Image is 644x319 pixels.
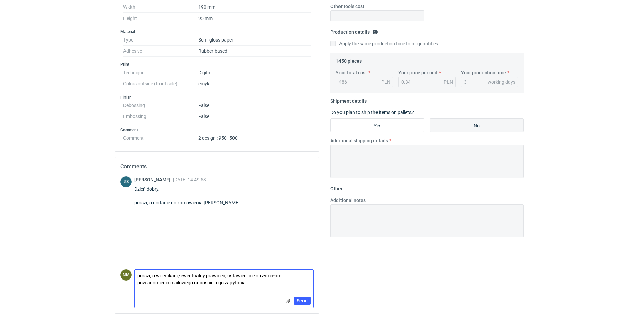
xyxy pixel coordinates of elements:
[444,79,453,85] div: PLN
[330,27,378,35] legend: Production details
[330,183,343,191] legend: Other
[488,79,515,85] div: working days
[134,186,249,206] div: Dzień dobry, proszę o dodanie do zamówienia [PERSON_NAME].
[336,56,362,64] legend: 1450 pieces
[120,176,132,187] div: Zuzanna Szygenda
[297,298,308,303] span: Send
[330,96,367,104] legend: Shipment details
[123,46,198,57] dt: Adhesive
[294,297,311,305] button: Send
[330,40,438,47] label: Apply the same production time to all quantities
[336,69,367,76] label: Your total cost
[381,79,390,85] div: PLN
[198,34,311,46] dd: Semi gloss paper
[120,62,314,67] h3: Print
[134,177,173,182] span: [PERSON_NAME]
[461,69,506,76] label: Your production time
[120,127,314,133] h3: Comment
[123,133,198,141] dt: Comment
[123,78,198,89] dt: Colors outside (front side)
[123,67,198,78] dt: Technique
[173,177,206,182] span: [DATE] 14:49:53
[120,176,132,187] figcaption: ZS
[330,145,524,178] textarea: .
[198,111,311,122] dd: False
[330,137,388,144] label: Additional shipping details
[198,133,311,141] dd: 2 design : 950+500
[123,100,198,111] dt: Debossing
[135,270,313,289] textarea: proszę o weryfikację ewentualny prawnień, ustawień, nie otrzymałam powiadomienia mailowego odnośn...
[330,3,364,10] label: Other tools cost
[198,13,311,24] dd: 95 mm
[198,100,311,111] dd: False
[198,78,311,89] dd: cmyk
[398,69,438,76] label: Your price per unit
[123,34,198,46] dt: Type
[330,204,524,237] textarea: -
[330,110,414,115] label: Do you plan to ship the items on pallets?
[123,13,198,24] dt: Height
[198,2,311,13] dd: 190 mm
[120,29,314,34] h3: Material
[198,67,311,78] dd: Digital
[198,46,311,57] dd: Rubber-based
[120,95,314,100] h3: Finish
[120,163,314,171] h2: Comments
[330,197,366,204] label: Additional notes
[123,111,198,122] dt: Embossing
[123,2,198,13] dt: Width
[120,269,132,281] div: Natalia Mrozek
[120,269,132,281] figcaption: NM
